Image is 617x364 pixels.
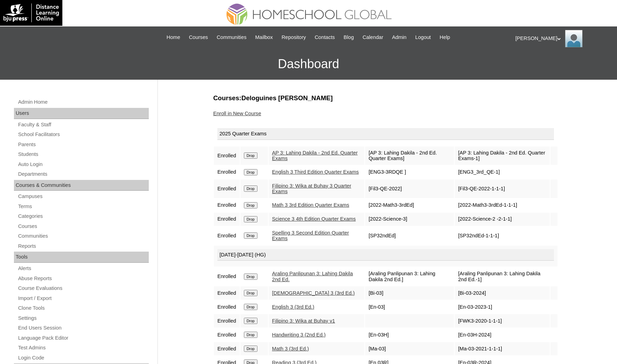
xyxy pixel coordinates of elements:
[436,33,454,41] a: Help
[217,249,554,261] div: [DATE]-[DATE] (HG)
[217,33,247,41] span: Communities
[455,342,550,355] td: [Ma-03-2021-1-1-1]
[565,30,583,47] img: Ariane Ebuen
[17,212,149,221] a: Categories
[3,48,614,80] h3: Dashboard
[281,33,306,41] span: Repository
[365,286,454,300] td: [Bi-03]
[365,300,454,314] td: [En-03]
[214,147,240,165] td: Enrolled
[17,304,149,312] a: Clone Tools
[455,147,550,165] td: [AP 3: Lahing Dakila - 2nd Ed. Quarter Exams-1]
[17,334,149,342] a: Language Pack Editor
[455,267,550,286] td: [Araling Panlipunan 3: Lahing Dakila 2nd Ed.-1]
[272,169,359,175] a: English 3 Third Edition Quarter Exams
[217,128,554,140] div: 2025 Quarter Exams
[272,290,355,296] a: [DEMOGRAPHIC_DATA] 3 (3rd Ed.)
[17,314,149,323] a: Settings
[17,192,149,201] a: Campuses
[213,94,558,103] h3: Courses:Deloguines [PERSON_NAME]
[17,274,149,283] a: Abuse Reports
[14,180,149,191] div: Courses & Communities
[244,185,257,192] input: Drop
[189,33,208,41] span: Courses
[17,343,149,352] a: Test Admins
[17,264,149,273] a: Alerts
[17,150,149,159] a: Students
[213,111,261,116] a: Enroll in New Course
[365,180,454,198] td: [Fil3-QE-2022]
[252,33,277,41] a: Mailbox
[244,318,257,324] input: Drop
[272,346,309,351] a: Math 3 (3rd Ed.)
[365,227,454,245] td: [SP32ndEd]
[17,202,149,211] a: Terms
[272,216,356,222] a: Science 3 4th Edition Quarter Exams
[214,199,240,212] td: Enrolled
[244,346,257,352] input: Drop
[455,328,550,341] td: [En-03H-2024]
[17,222,149,231] a: Courses
[17,242,149,251] a: Reports
[365,342,454,355] td: [Ma-03]
[214,180,240,198] td: Enrolled
[255,33,273,41] span: Mailbox
[344,33,354,41] span: Blog
[365,166,454,179] td: [ENG3-3RDQE ]
[244,304,257,310] input: Drop
[365,267,454,286] td: [Araling Panlipunan 3: Lahing Dakila 2nd Ed.]
[244,290,257,296] input: Drop
[17,130,149,139] a: School Facilitators
[17,284,149,293] a: Course Evaluations
[244,202,257,208] input: Drop
[272,318,335,324] a: Filipino 3: Wika at Buhay v1
[214,227,240,245] td: Enrolled
[272,150,358,161] a: AP 3: Lahing Dakila - 2nd Ed. Quarter Exams
[214,166,240,179] td: Enrolled
[17,160,149,169] a: Auto Login
[455,286,550,300] td: [Bi-03-2024]
[455,314,550,327] td: [FWK3-2020-1-1-1]
[244,332,257,338] input: Drop
[315,33,335,41] span: Contacts
[455,227,550,245] td: [SP32ndEd-1-1-1]
[3,3,59,22] img: logo-white.png
[17,294,149,303] a: Import / Export
[415,33,431,41] span: Logout
[214,300,240,314] td: Enrolled
[163,33,184,41] a: Home
[272,271,353,282] a: Araling Panlipunan 3: Lahing Dakila 2nd Ed.
[244,152,257,159] input: Drop
[214,328,240,341] td: Enrolled
[455,180,550,198] td: [Fil3-QE-2022-1-1-1]
[214,342,240,355] td: Enrolled
[365,213,454,226] td: [2022-Science-3]
[272,332,326,338] a: Handwriting 3 (2nd Ed.)
[278,33,309,41] a: Repository
[14,108,149,119] div: Users
[365,147,454,165] td: [AP 3: Lahing Dakila - 2nd Ed. Quarter Exams]
[214,314,240,327] td: Enrolled
[392,33,407,41] span: Admin
[17,120,149,129] a: Faculty & Staff
[515,30,610,47] div: [PERSON_NAME]
[244,232,257,239] input: Drop
[14,252,149,263] div: Tools
[272,183,351,195] a: Filipino 3: Wika at Buhay 3 Quarter Exams
[214,213,240,226] td: Enrolled
[455,300,550,314] td: [En-03-2023-1]
[340,33,357,41] a: Blog
[412,33,434,41] a: Logout
[213,33,250,41] a: Communities
[244,216,257,222] input: Drop
[17,170,149,179] a: Departments
[363,33,383,41] span: Calendar
[388,33,410,41] a: Admin
[359,33,387,41] a: Calendar
[214,267,240,286] td: Enrolled
[440,33,450,41] span: Help
[17,140,149,149] a: Parents
[244,169,257,175] input: Drop
[272,202,349,208] a: Math 3 3rd Edition Quarter Exams
[17,324,149,332] a: End Users Session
